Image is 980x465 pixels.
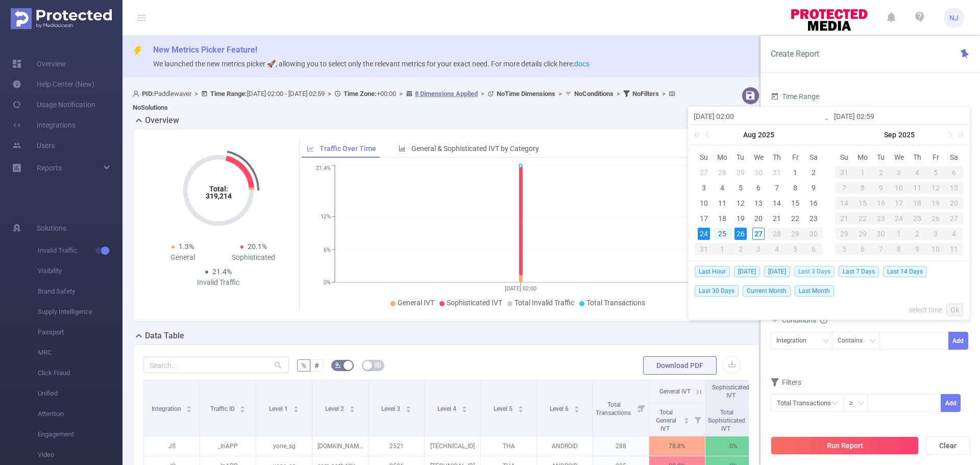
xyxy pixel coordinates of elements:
[945,212,963,225] div: 27
[945,180,963,195] td: September 13, 2025
[768,165,786,180] td: July 31, 2025
[834,110,964,123] input: End date
[574,90,614,97] b: No Conditions
[752,182,765,194] div: 6
[768,180,786,195] td: August 7, 2025
[890,243,909,255] div: 8
[908,153,926,162] span: Th
[248,242,267,251] span: 20.1%
[908,212,926,225] div: 25
[804,153,823,162] span: Sa
[734,266,760,277] span: [DATE]
[716,182,728,194] div: 4
[768,243,786,255] div: 4
[908,211,926,226] td: September 25, 2025
[713,153,731,162] span: Mo
[497,90,555,97] b: No Time Dimensions
[695,180,713,195] td: August 3, 2025
[926,153,945,162] span: Fr
[301,361,306,370] span: %
[945,211,963,226] td: September 27, 2025
[890,165,909,180] td: September 3, 2025
[872,153,890,162] span: Tu
[750,165,768,180] td: July 30, 2025
[752,166,765,179] div: 30
[771,166,783,179] div: 31
[695,165,713,180] td: July 27, 2025
[926,211,945,226] td: September 26, 2025
[926,182,945,194] div: 12
[37,158,62,178] a: Reports
[38,240,122,261] span: Invalid Traffic
[692,125,705,145] a: Last year (Control + left)
[870,338,876,345] i: icon: down
[908,150,926,165] th: Thu
[883,266,927,277] span: Last 14 Days
[835,212,853,225] div: 21
[872,226,890,241] td: September 30, 2025
[335,362,341,368] i: icon: bg-colors
[38,363,122,383] span: Click Fraud
[586,299,645,307] span: Total Transactions
[835,226,853,241] td: September 28, 2025
[764,266,790,277] span: [DATE]
[695,150,713,165] th: Sun
[133,90,678,111] span: Paddlewaver [DATE] 02:00 - [DATE] 02:59 +00:00
[38,302,122,322] span: Supply Intelligence
[643,356,717,375] button: Download PDF
[804,243,823,255] div: 6
[908,165,926,180] td: September 4, 2025
[12,54,66,74] a: Overview
[897,125,916,145] a: 2025
[804,226,823,241] td: August 30, 2025
[941,394,961,412] button: Add
[835,165,853,180] td: August 31, 2025
[835,153,853,162] span: Su
[804,195,823,211] td: August 16, 2025
[872,165,890,180] td: September 2, 2025
[750,211,768,226] td: August 20, 2025
[398,299,434,307] span: General IVT
[734,166,747,179] div: 29
[713,195,731,211] td: August 11, 2025
[872,243,890,255] div: 7
[771,197,783,209] div: 14
[926,180,945,195] td: September 12, 2025
[804,180,823,195] td: August 9, 2025
[786,211,804,226] td: August 22, 2025
[782,316,827,324] span: Conditions
[212,267,232,276] span: 21.4%
[890,211,909,226] td: September 24, 2025
[786,228,804,240] div: 29
[835,180,853,195] td: September 7, 2025
[786,180,804,195] td: August 8, 2025
[853,212,872,225] div: 22
[838,332,870,349] div: Contains
[786,153,804,162] span: Fr
[316,165,331,172] tspan: 21.4%
[853,153,872,162] span: Mo
[908,195,926,211] td: September 18, 2025
[908,166,926,179] div: 4
[804,228,823,240] div: 30
[716,228,728,240] div: 25
[945,195,963,211] td: September 20, 2025
[695,211,713,226] td: August 17, 2025
[839,266,879,277] span: Last 7 Days
[632,90,659,97] b: No Filters
[786,243,804,255] div: 5
[555,90,565,97] span: >
[731,243,750,255] div: 2
[789,166,801,179] div: 1
[890,228,909,240] div: 1
[694,110,824,123] input: Start date
[695,195,713,211] td: August 10, 2025
[872,182,890,194] div: 9
[804,211,823,226] td: August 23, 2025
[695,285,739,297] span: Last 30 Days
[191,90,201,97] span: >
[786,226,804,241] td: August 29, 2025
[948,332,968,350] button: Add
[926,436,970,455] button: Clear
[945,166,963,179] div: 6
